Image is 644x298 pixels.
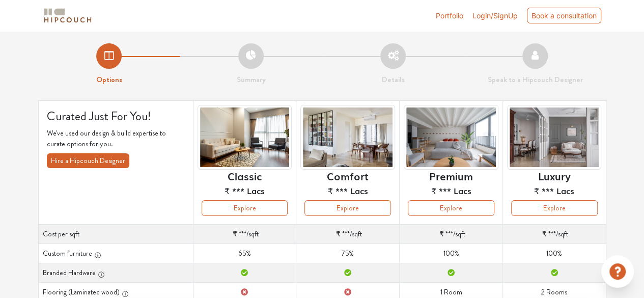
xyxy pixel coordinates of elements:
h4: Curated Just For You! [47,109,185,124]
img: header-preview [198,105,292,170]
strong: Details [382,74,405,85]
button: Explore [408,200,494,216]
strong: Speak to a Hipcouch Designer [488,74,583,85]
td: 65% [193,244,296,263]
span: Login/SignUp [472,11,518,20]
img: header-preview [404,105,498,170]
img: header-preview [300,105,395,170]
h6: Luxury [538,170,571,182]
td: 100% [502,244,606,263]
button: Explore [304,200,391,216]
strong: Summary [237,74,266,85]
td: /sqft [193,225,296,244]
div: Book a consultation [527,8,601,23]
strong: Options [96,74,122,85]
td: /sqft [296,225,400,244]
p: We've used our design & build expertise to curate options for you. [47,128,185,149]
img: logo-horizontal.svg [42,7,93,24]
h6: Classic [228,170,262,182]
img: header-preview [507,105,602,170]
a: Portfolio [436,10,463,21]
td: 100% [400,244,503,263]
h6: Comfort [327,170,369,182]
th: Branded Hardware [38,263,193,283]
td: 75% [296,244,400,263]
h6: Premium [429,170,473,182]
th: Custom furniture [38,244,193,263]
button: Explore [511,200,598,216]
button: Explore [202,200,288,216]
th: Cost per sqft [38,225,193,244]
button: Hire a Hipcouch Designer [47,153,129,168]
td: /sqft [400,225,503,244]
span: logo-horizontal.svg [42,4,93,27]
td: /sqft [502,225,606,244]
